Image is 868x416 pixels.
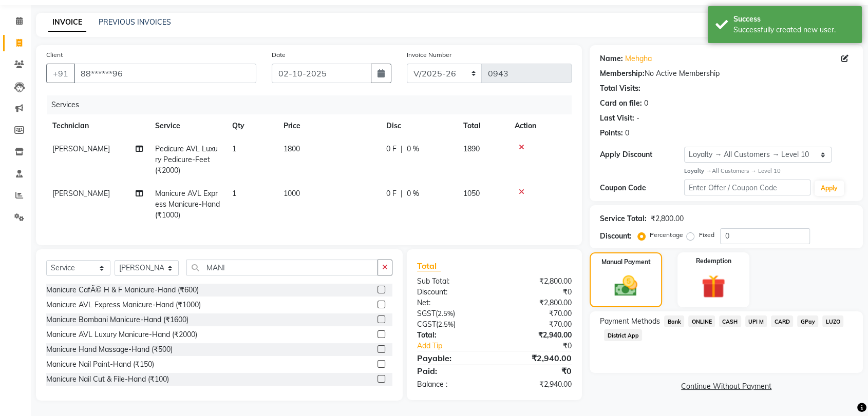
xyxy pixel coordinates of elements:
[495,308,580,319] div: ₹70.00
[495,330,580,341] div: ₹2,940.00
[46,329,197,340] div: Manicure AVL Luxury Manicure-Hand (₹2000)
[52,189,110,198] span: [PERSON_NAME]
[47,95,579,114] div: Services
[74,64,256,83] input: Search by Name/Mobile/Email/Code
[401,188,403,199] span: |
[409,319,495,330] div: ( )
[695,256,731,266] label: Redemption
[155,144,218,175] span: Pedicure AVL Luxury Pedicure-Feet (₹2000)
[46,285,199,295] div: Manicure CafÃ© H & F Manicure-Hand (₹600)
[409,298,495,308] div: Net:
[284,189,300,198] span: 1000
[600,98,642,109] div: Card on file:
[651,213,683,224] div: ₹2,800.00
[699,230,714,240] label: Fixed
[600,83,640,94] div: Total Visits:
[822,315,843,327] span: LUZO
[438,309,453,318] span: 2.5%
[601,257,651,267] label: Manual Payment
[719,315,741,327] span: CASH
[600,53,623,64] div: Name:
[46,344,173,355] div: Manicure Hand Massage-Hand (₹500)
[600,68,645,79] div: Membership:
[600,149,684,160] div: Apply Discount
[380,114,457,137] th: Disc
[664,315,684,327] span: Bank
[600,213,647,224] div: Service Total:
[604,329,642,341] span: District App
[625,53,652,64] a: Mehgha
[99,17,171,27] a: PREVIOUS INVOICES
[600,113,634,124] div: Last Visit:
[636,113,639,124] div: -
[46,114,149,137] th: Technician
[600,128,623,138] div: Points:
[386,144,397,154] span: 0 F
[46,64,75,83] button: +91
[409,379,495,390] div: Balance :
[463,189,480,198] span: 1050
[684,180,810,195] input: Enter Offer / Coupon Code
[226,114,277,137] th: Qty
[277,114,380,137] th: Price
[495,365,580,377] div: ₹0
[46,374,169,385] div: Manicure Nail Cut & File-Hand (₹100)
[52,144,110,153] span: [PERSON_NAME]
[155,189,220,220] span: Manicure AVL Express Manicure-Hand (₹1000)
[694,272,732,302] img: _gift.svg
[600,231,632,242] div: Discount:
[495,287,580,298] div: ₹0
[409,287,495,298] div: Discount:
[495,298,580,308] div: ₹2,800.00
[625,128,629,138] div: 0
[650,230,683,240] label: Percentage
[508,114,572,137] th: Action
[745,315,767,327] span: UPI M
[457,114,508,137] th: Total
[508,341,579,351] div: ₹0
[417,261,441,271] span: Total
[733,14,854,25] div: Success
[463,144,480,153] span: 1890
[600,183,684,193] div: Coupon Code
[46,300,201,310] div: Manicure AVL Express Manicure-Hand (₹1000)
[284,144,300,153] span: 1800
[644,98,648,109] div: 0
[149,114,226,137] th: Service
[407,144,419,154] span: 0 %
[688,315,715,327] span: ONLINE
[407,188,419,199] span: 0 %
[417,320,436,329] span: CGST
[600,316,660,327] span: Payment Methods
[409,365,495,377] div: Paid:
[401,144,403,154] span: |
[46,359,154,370] div: Manicure Nail Paint-Hand (₹150)
[495,276,580,287] div: ₹2,800.00
[417,309,436,318] span: SGST
[771,315,793,327] span: CARD
[409,276,495,287] div: Sub Total:
[684,167,853,175] div: All Customers → Level 10
[409,308,495,319] div: ( )
[46,314,188,325] div: Manicure Bombani Manicure-Hand (₹1600)
[48,13,86,32] a: INVOICE
[386,188,397,199] span: 0 F
[409,341,508,351] a: Add Tip
[592,381,861,392] a: Continue Without Payment
[684,167,711,174] strong: Loyalty →
[600,68,853,79] div: No Active Membership
[186,260,378,275] input: Search or Scan
[232,189,236,198] span: 1
[46,50,63,60] label: Client
[272,50,286,60] label: Date
[495,379,580,390] div: ₹2,940.00
[409,330,495,341] div: Total:
[495,352,580,364] div: ₹2,940.00
[407,50,451,60] label: Invoice Number
[232,144,236,153] span: 1
[409,352,495,364] div: Payable:
[797,315,818,327] span: GPay
[438,320,454,328] span: 2.5%
[495,319,580,330] div: ₹70.00
[607,273,644,299] img: _cash.svg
